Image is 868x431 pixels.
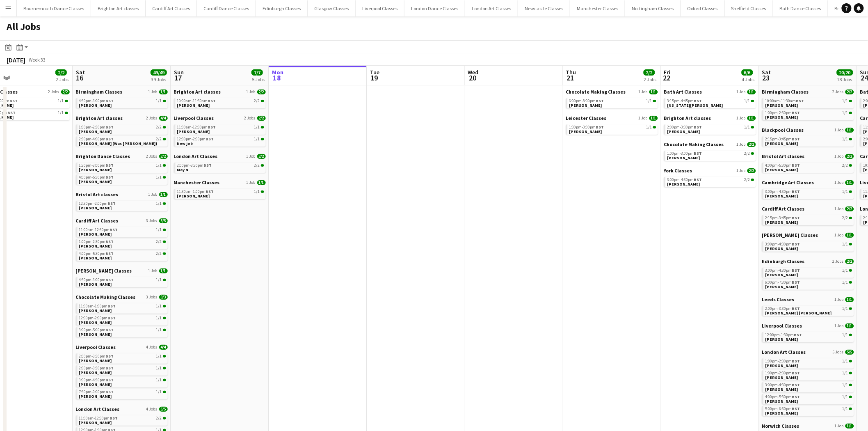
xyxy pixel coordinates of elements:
span: BST [10,98,18,103]
a: 1:30pm-3:00pmBST1/1[PERSON_NAME] [79,163,166,172]
a: Blackpool Classes1 Job1/1 [762,127,854,133]
span: BST [792,163,800,168]
div: Cambridge Art Classes1 Job1/13:00pm-4:30pmBST1/1[PERSON_NAME] [762,179,854,206]
span: 2/2 [843,216,848,220]
span: BST [106,277,114,282]
span: 4/4 [159,116,168,121]
span: London Art Classes [174,153,218,159]
span: BST [792,215,800,220]
span: BST [694,177,702,182]
div: Liverpool Classes2 Jobs2/211:00am-12:30pmBST1/1[PERSON_NAME]12:30pm-2:00pmBST1/1New job [174,115,266,153]
a: 1:30pm-3:00pmBST1/1[PERSON_NAME] [569,124,656,134]
div: Bristol Art classes1 Job2/24:00pm-5:30pmBST2/2[PERSON_NAME] [762,153,854,179]
span: 2/2 [159,154,168,159]
a: Birmingham Classes1 Job1/1 [76,89,168,95]
a: Edinburgh Classes2 Jobs2/2 [762,258,854,264]
span: 4:30pm-6:00pm [79,99,114,103]
span: Leicester Classes [566,115,607,121]
a: 6:00pm-8:00pmBST1/1[PERSON_NAME] [569,98,656,108]
span: 1/1 [747,89,756,94]
span: BST [694,124,702,130]
span: 1/1 [745,99,750,103]
span: 2/2 [845,154,854,159]
span: BST [596,98,604,103]
button: Brighton Art classes [91,0,146,16]
span: Josh Collins [79,255,112,261]
span: 4:00pm-5:30pm [79,175,114,179]
span: BST [796,98,804,103]
span: Brighton Dance Classes [76,153,130,159]
span: Bristol Art classes [76,191,119,197]
span: 1/1 [649,89,658,94]
span: 1/1 [58,99,64,103]
span: Bristol Art classes [762,153,805,159]
span: BST [792,189,800,194]
span: BST [792,136,800,142]
span: BST [110,227,118,232]
span: 1/1 [254,190,260,194]
span: Georgia Knight [667,103,723,108]
span: 2/2 [845,259,854,264]
span: Chester Classes [76,268,132,274]
a: 6:00pm-7:30pmBST1/1[PERSON_NAME] [765,280,852,289]
span: 1:00pm-3:00pm [667,151,702,156]
a: Leicester Classes1 Job1/1 [566,115,658,121]
span: 2:00pm-3:30pm [177,163,212,167]
span: BST [106,251,114,256]
span: Emelie James [79,232,112,237]
span: 1/1 [156,99,162,103]
span: BST [596,124,604,130]
span: BST [792,110,800,115]
span: 1/1 [745,125,750,129]
span: 2:15pm-3:45pm [765,216,800,220]
span: 2/2 [843,163,848,167]
span: 1/1 [649,116,658,121]
span: 2 Jobs [833,89,844,94]
a: 11:00am-12:30pmBST1/1[PERSON_NAME] [79,227,166,236]
a: Birmingham Classes2 Jobs2/2 [762,89,854,95]
span: 2/2 [257,116,266,121]
span: 2/2 [257,89,266,94]
div: Cardiff Art Classes1 Job2/22:15pm-3:45pmBST2/2[PERSON_NAME] [762,206,854,232]
span: Brighton Art classes [174,89,221,95]
span: 10:00am-11:30am [765,99,804,103]
span: BST [792,280,800,285]
span: 1/1 [156,175,162,179]
span: 1/1 [156,278,162,282]
span: 1/1 [257,180,266,185]
span: Natalie Jones [765,103,798,108]
span: 5/5 [159,218,168,223]
span: Carolyn Smith [765,220,798,225]
span: 2/2 [156,137,162,141]
span: 2/2 [747,168,756,173]
span: 1 Job [835,154,844,159]
span: 1 Job [148,192,158,197]
span: 1/1 [843,137,848,141]
a: 4:00pm-5:30pmBST1/1[PERSON_NAME] [79,174,166,184]
span: 4:30pm-6:00pm [79,278,114,282]
span: Cambridge Art Classes [762,179,814,186]
a: Cambridge Art Classes1 Job1/1 [762,179,854,186]
a: Brighton Art classes1 Job2/2 [174,89,266,95]
a: 3:00pm-4:30pmBST2/2[PERSON_NAME] [667,177,754,186]
a: 3:00pm-4:30pmBST1/1[PERSON_NAME] [765,268,852,277]
a: Bristol Art classes1 Job1/1 [76,191,168,197]
span: 1/1 [845,128,854,133]
span: 11:30am-1:00pm [177,190,214,194]
span: 1/1 [843,280,848,284]
span: 2:15pm-3:45pm [765,137,800,141]
span: BST [106,136,114,142]
div: Birmingham Classes2 Jobs2/210:00am-11:30amBST1/1[PERSON_NAME]1:00pm-2:30pmBST1/1[PERSON_NAME] [762,89,854,127]
a: 4:00pm-5:30pmBST2/2[PERSON_NAME] [765,163,852,172]
div: [PERSON_NAME] Classes1 Job1/14:30pm-6:00pmBST1/1[PERSON_NAME] [76,268,168,294]
span: 12:30pm-2:00pm [177,137,214,141]
span: 1 Job [835,206,844,211]
span: 1 Job [639,89,648,94]
span: 1:00pm-2:30pm [765,111,800,115]
a: 1:00pm-3:00pmBST2/2[PERSON_NAME] [667,151,754,160]
span: Brighton Art classes [76,115,123,121]
span: 1/1 [159,268,168,273]
div: Birmingham Classes1 Job1/14:30pm-6:00pmBST1/1[PERSON_NAME] [76,89,168,115]
span: 1/1 [843,190,848,194]
span: Leeds Classes [762,296,795,303]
